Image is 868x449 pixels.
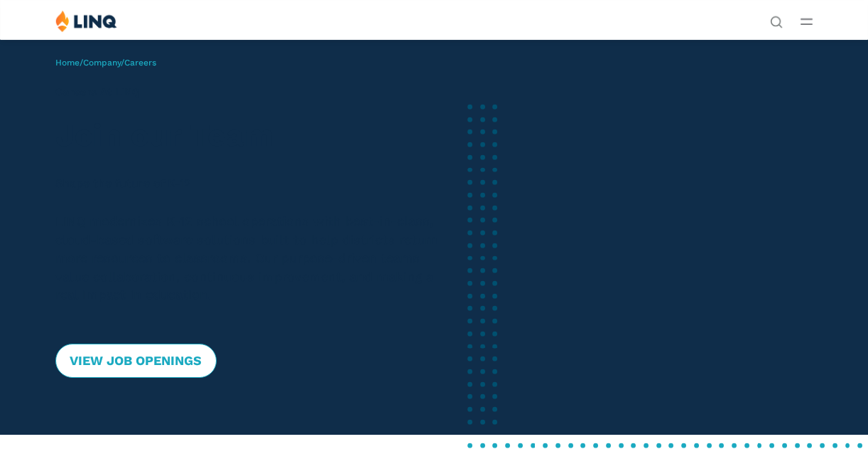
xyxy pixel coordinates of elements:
button: Open Main Menu [801,14,813,29]
a: Home [55,58,80,68]
span: Careers [124,58,156,68]
nav: Utility Navigation [770,10,783,27]
a: Company [83,58,121,68]
button: Open Search Bar [770,14,783,27]
a: View Job Openings [55,344,216,378]
p: Shape the future of K-12 [55,175,450,192]
img: LINQ | K‑12 Software [55,10,117,32]
span: / / [55,58,156,68]
p: LINQ modernizes K-12 school operations with best-in-class, cloud-based software solutions built t... [55,212,450,304]
h1: Careers at LINQ [55,85,450,100]
h2: Join our Team [55,117,450,154]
